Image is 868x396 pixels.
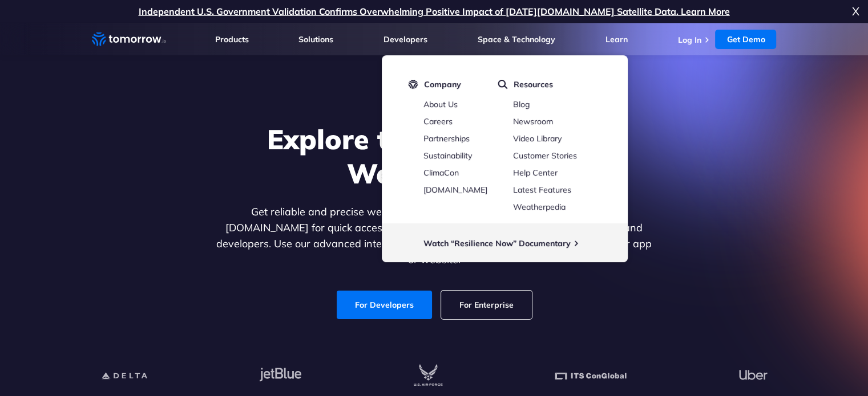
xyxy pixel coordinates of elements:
[139,6,730,17] a: Independent U.S. Government Validation Confirms Overwhelming Positive Impact of [DATE][DOMAIN_NAM...
[513,168,558,178] a: Help Center
[513,133,562,144] a: Video Library
[715,30,776,49] a: Get Demo
[513,116,553,126] a: Newsroom
[337,291,432,319] a: For Developers
[424,79,461,89] span: Company
[441,291,532,319] a: For Enterprise
[423,238,571,248] a: Watch “Resilience Now” Documentary
[92,31,166,48] a: Home link
[214,122,655,190] h1: Explore the World’s Best Weather API
[677,35,701,45] a: Log In
[513,99,530,109] a: Blog
[513,185,571,195] a: Latest Features
[605,34,628,44] a: Learn
[408,79,418,89] img: tio-logo-icon.svg
[498,79,508,89] img: magnifier.svg
[383,34,427,44] a: Developers
[423,116,453,126] a: Careers
[514,79,553,89] span: Resources
[423,133,470,144] a: Partnerships
[423,168,459,178] a: ClimaCon
[513,202,566,212] a: Weatherpedia
[478,34,555,44] a: Space & Technology
[423,185,487,195] a: [DOMAIN_NAME]
[423,99,458,109] a: About Us
[298,34,333,44] a: Solutions
[513,150,577,161] a: Customer Stories
[214,204,655,268] p: Get reliable and precise weather data through our free API. Count on [DATE][DOMAIN_NAME] for quic...
[215,34,249,44] a: Products
[423,150,472,161] a: Sustainability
